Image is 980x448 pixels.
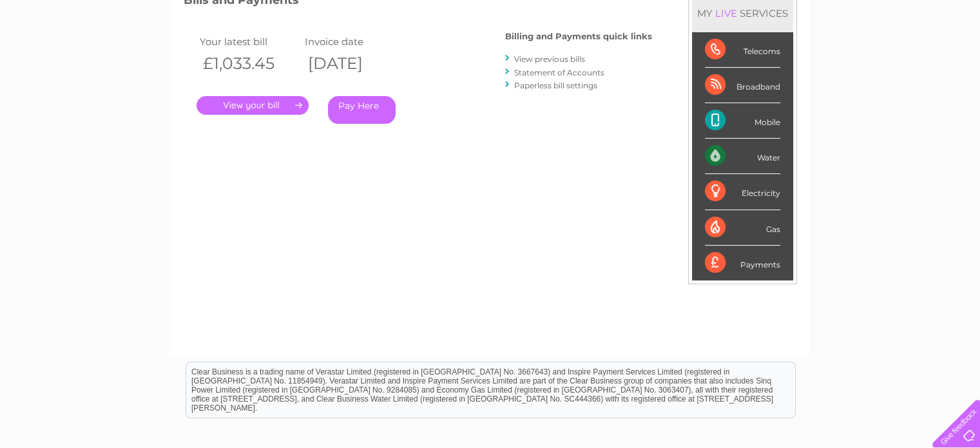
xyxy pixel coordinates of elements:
a: Paperless bill settings [514,81,597,90]
th: [DATE] [302,50,407,77]
div: Clear Business is a trading name of Verastar Limited (registered in [GEOGRAPHIC_DATA] No. 3667643... [186,7,795,63]
div: Telecoms [705,32,780,68]
a: Water [753,55,778,64]
a: Contact [894,55,926,64]
a: Pay Here [328,96,396,124]
th: £1,033.45 [197,50,302,77]
div: Gas [705,210,780,246]
a: Statement of Accounts [514,68,604,77]
a: 0333 014 3131 [737,6,826,23]
img: logo.png [34,34,100,73]
td: Your latest bill [197,33,302,50]
div: LIVE [713,7,740,19]
a: View previous bills [514,54,585,64]
div: Payments [705,246,780,280]
div: Broadband [705,68,780,103]
a: Log out [937,55,968,64]
a: Energy [785,55,814,64]
td: Invoice date [302,33,407,50]
a: Telecoms [821,55,860,64]
div: Water [705,139,780,174]
h4: Billing and Payments quick links [505,32,652,41]
div: Electricity [705,174,780,209]
a: . [197,96,309,115]
a: Blog [868,55,887,64]
div: Mobile [705,103,780,139]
